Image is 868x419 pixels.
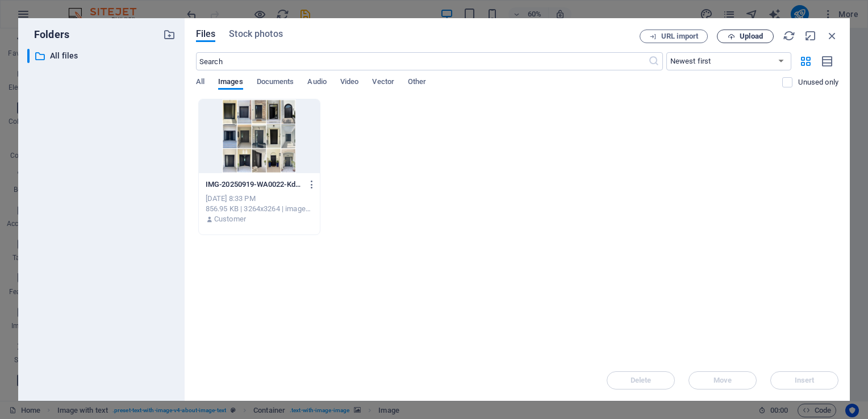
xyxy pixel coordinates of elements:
[257,75,294,91] span: Documents
[640,30,708,43] button: URL import
[340,75,358,91] span: Video
[717,30,774,43] button: Upload
[661,33,698,40] span: URL import
[206,194,313,204] div: [DATE] 8:33 PM
[27,49,30,63] div: ​
[229,27,282,41] span: Stock photos
[206,204,313,214] div: 856.95 KB | 3264x3264 | image/jpeg
[196,27,216,41] span: Files
[783,30,795,42] i: Reload
[163,28,176,41] i: Create new folder
[206,179,303,190] p: IMG-20250919-WA0022-KdwpXYudHl0GLtrkaTbB8Q.jpg
[804,30,817,42] i: Minimize
[798,77,838,87] p: Displays only files that are not in use on the website. Files added during this session can still...
[826,30,838,42] i: Close
[372,75,394,91] span: Vector
[740,33,763,40] span: Upload
[307,75,326,91] span: Audio
[408,75,426,91] span: Other
[214,214,246,224] p: Customer
[196,75,205,91] span: All
[50,49,155,62] p: All files
[196,52,648,70] input: Search
[218,75,243,91] span: Images
[27,27,69,42] p: Folders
